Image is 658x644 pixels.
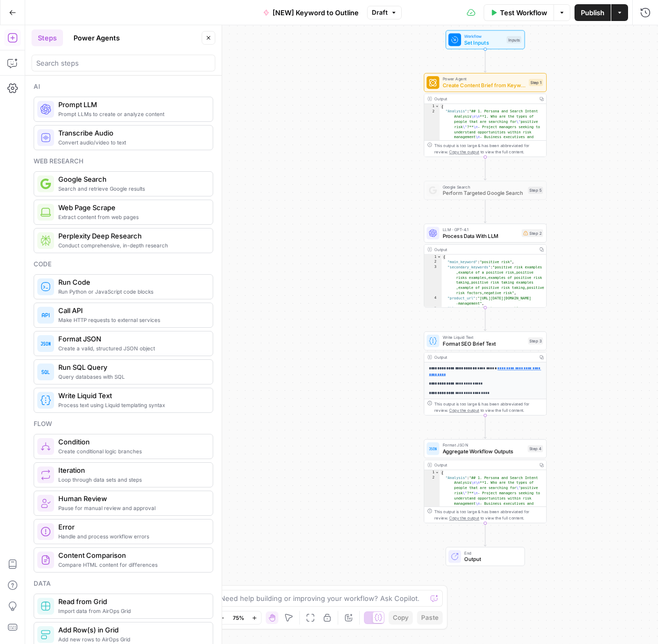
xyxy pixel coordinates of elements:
[443,334,525,340] span: Write Liquid Text
[58,465,204,475] span: Iteration
[424,181,547,200] div: Google SearchPerform Targeted Google SearchStep 5
[443,226,519,233] span: LLM · GPT-4.1
[34,419,213,429] div: Flow
[434,142,543,155] div: This output is too large & has been abbreviated for review. to view the full content.
[443,442,525,448] span: Format JSON
[449,150,479,154] span: Copy the output
[434,508,543,521] div: This output is too large & has been abbreviated for review. to view the full content.
[424,255,442,260] div: 1
[58,550,204,560] span: Content Comparison
[424,259,442,265] div: 2
[58,625,204,635] span: Add Row(s) in Grid
[464,550,518,556] span: End
[58,475,204,484] span: Loop through data sets and steps
[58,344,204,352] span: Create a valid, structured JSON object
[443,448,525,455] span: Aggregate Workflow Outputs
[58,560,204,569] span: Compare HTML content for differences
[389,611,413,625] button: Copy
[417,611,443,625] button: Paste
[424,224,547,308] div: LLM · GPT-4.1Process Data With LLMStep 2Output{ "main_keyword":"positive risk", "secondary_keywor...
[434,354,534,360] div: Output
[484,416,487,439] g: Edge from step_3 to step_4
[443,232,519,240] span: Process Data With LLM
[434,401,543,413] div: This output is too large & has been abbreviated for review. to view the full content.
[58,231,204,241] span: Perplexity Deep Research
[34,579,213,588] div: Data
[435,104,439,109] span: Toggle code folding, rows 1 through 3
[257,4,365,21] button: [NEW] Keyword to Outline
[58,437,204,447] span: Condition
[424,265,442,296] div: 3
[58,99,204,110] span: Prompt LLM
[528,337,543,345] div: Step 3
[58,596,204,607] span: Read from Grid
[500,7,547,18] span: Test Workflow
[58,390,204,401] span: Write Liquid Text
[58,372,204,381] span: Query databases with SQL
[393,613,409,622] span: Copy
[437,255,441,260] span: Toggle code folding, rows 1 through 73
[58,277,204,287] span: Run Code
[58,447,204,455] span: Create conditional logic branches
[464,555,518,563] span: Output
[443,81,526,89] span: Create Content Brief from Keyword - Fork
[424,104,440,109] div: 1
[434,462,534,468] div: Output
[34,157,213,166] div: Web research
[58,287,204,296] span: Run Python or JavaScript code blocks
[58,493,204,504] span: Human Review
[58,522,204,532] span: Error
[424,30,547,49] div: WorkflowSet InputsInputs
[434,96,534,102] div: Output
[424,73,547,157] div: Power AgentCreate Content Brief from Keyword - ForkStep 1Output{ "Analysis":"## 1. Persona and Se...
[58,316,204,324] span: Make HTTP requests to external services
[443,76,526,82] span: Power Agent
[424,296,442,306] div: 4
[58,184,204,193] span: Search and retrieve Google results
[40,555,51,565] img: vrinnnclop0vshvmafd7ip1g7ohf
[521,229,543,237] div: Step 2
[58,532,204,541] span: Handle and process workflow errors
[449,408,479,412] span: Copy the output
[367,6,402,19] button: Draft
[421,613,438,622] span: Paste
[484,308,487,331] g: Edge from step_2 to step_3
[58,128,204,138] span: Transcribe Audio
[273,7,359,18] span: [NEW] Keyword to Outline
[581,7,604,18] span: Publish
[58,213,204,221] span: Extract content from web pages
[58,362,204,372] span: Run SQL Query
[443,183,525,190] span: Google Search
[58,241,204,250] span: Conduct comprehensive, in-depth research
[372,8,388,17] span: Draft
[36,58,211,68] input: Search steps
[424,306,442,311] div: 5
[58,607,204,615] span: Import data from AirOps Grid
[443,189,525,197] span: Perform Targeted Google Search
[34,82,213,91] div: Ai
[58,138,204,147] span: Convert audio/video to text
[529,79,543,86] div: Step 1
[575,4,611,21] button: Publish
[484,523,487,546] g: Edge from step_4 to end
[424,470,440,475] div: 1
[507,36,521,44] div: Inputs
[484,49,487,72] g: Edge from start to step_1
[484,157,487,180] g: Edge from step_1 to step_5
[233,614,244,622] span: 75%
[484,4,553,21] button: Test Workflow
[32,29,63,46] button: Steps
[435,470,439,475] span: Toggle code folding, rows 1 through 3
[58,110,204,118] span: Prompt LLMs to create or analyze content
[443,340,525,348] span: Format SEO Brief Text
[528,445,543,452] div: Step 4
[58,305,204,316] span: Call API
[464,38,504,46] span: Set Inputs
[67,29,126,46] button: Power Agents
[58,174,204,184] span: Google Search
[58,334,204,344] span: Format JSON
[434,246,534,253] div: Output
[424,439,547,523] div: Format JSONAggregate Workflow OutputsStep 4Output{ "Analysis":"## 1. Persona and Search Intent An...
[58,401,204,409] span: Process text using Liquid templating syntax
[464,33,504,39] span: Workflow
